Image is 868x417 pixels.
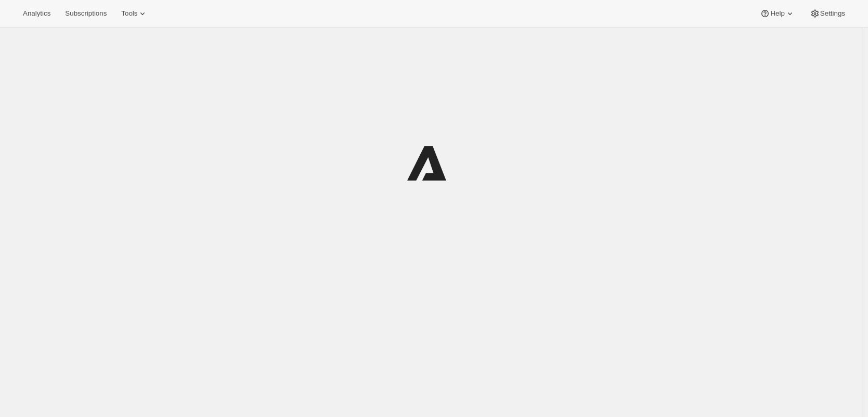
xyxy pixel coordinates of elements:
[59,6,113,21] button: Subscriptions
[770,9,784,18] span: Help
[820,9,845,18] span: Settings
[65,9,107,18] span: Subscriptions
[121,9,137,18] span: Tools
[17,6,57,21] button: Analytics
[23,9,50,18] span: Analytics
[115,6,154,21] button: Tools
[804,6,851,21] button: Settings
[754,6,801,21] button: Help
